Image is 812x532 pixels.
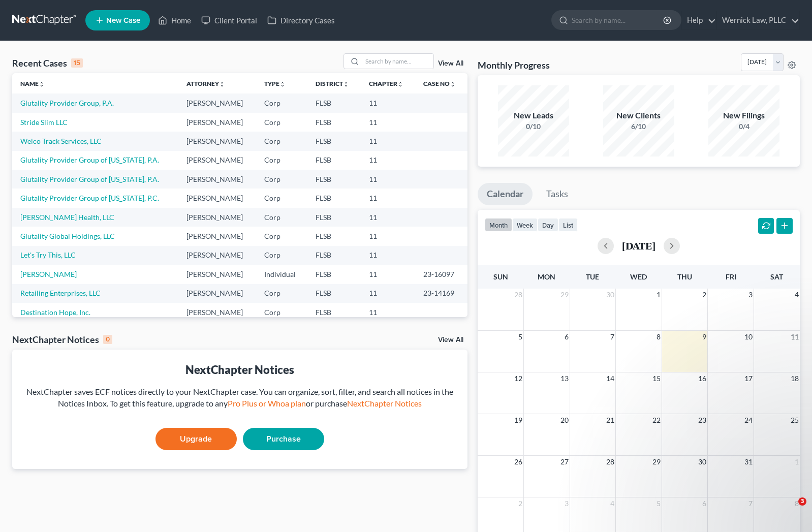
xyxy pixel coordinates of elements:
[155,428,237,450] a: Upgrade
[256,208,307,227] td: Corp
[178,132,256,150] td: [PERSON_NAME]
[307,132,361,150] td: FLSB
[369,80,403,87] a: Chapterunfold_more
[708,110,779,121] div: New Filings
[256,284,307,303] td: Corp
[12,333,112,346] div: NextChapter Notices
[20,175,159,183] a: Glutality Provider Group of [US_STATE], P.A.
[20,386,459,410] div: NextChapter saves ECF notices directly to your NextChapter case. You can organize, sort, filter, ...
[605,456,615,468] span: 28
[20,194,159,202] a: Glutality Provider Group of [US_STATE], P.C.
[362,54,433,69] input: Search by name...
[605,372,615,385] span: 14
[605,289,615,301] span: 30
[20,80,45,87] a: Nameunfold_more
[196,11,262,29] a: Client Portal
[397,81,403,87] i: unfold_more
[20,137,102,145] a: Welco Track Services, LLC
[361,132,415,150] td: 11
[517,331,523,343] span: 5
[361,246,415,265] td: 11
[20,270,77,278] a: [PERSON_NAME]
[558,218,578,232] button: list
[361,151,415,170] td: 11
[178,303,256,322] td: [PERSON_NAME]
[20,118,68,127] a: Stride Slim LLC
[361,284,415,303] td: 11
[307,208,361,227] td: FLSB
[798,497,806,506] span: 3
[512,218,538,232] button: week
[219,81,225,87] i: unfold_more
[262,11,340,29] a: Directory Cases
[256,227,307,245] td: Corp
[538,272,555,281] span: Mon
[178,265,256,284] td: [PERSON_NAME]
[178,93,256,112] td: [PERSON_NAME]
[572,11,665,29] input: Search by name...
[361,208,415,227] td: 11
[256,151,307,170] td: Corp
[513,372,523,385] span: 12
[438,60,463,67] a: View All
[415,284,467,303] td: 23-14169
[256,265,307,284] td: Individual
[178,170,256,189] td: [PERSON_NAME]
[537,183,577,205] a: Tasks
[178,113,256,132] td: [PERSON_NAME]
[513,456,523,468] span: 26
[493,272,508,281] span: Sun
[726,272,736,281] span: Fri
[701,289,707,301] span: 2
[794,289,800,301] span: 4
[655,289,662,301] span: 1
[243,428,324,450] a: Purchase
[178,208,256,227] td: [PERSON_NAME]
[682,11,716,29] a: Help
[777,497,802,522] iframe: Intercom live chat
[256,246,307,265] td: Corp
[178,151,256,170] td: [PERSON_NAME]
[708,121,779,132] div: 0/4
[438,336,463,343] a: View All
[498,110,569,121] div: New Leads
[20,155,159,164] a: Glutality Provider Group of [US_STATE], P.A.
[609,331,615,343] span: 7
[770,272,783,281] span: Sat
[20,308,90,317] a: Destination Hope, Inc.
[609,497,615,510] span: 4
[256,132,307,150] td: Corp
[603,110,674,121] div: New Clients
[564,497,570,510] span: 3
[307,284,361,303] td: FLSB
[20,99,114,107] a: Glutality Provider Group, P.A.
[20,362,459,378] div: NextChapter Notices
[12,57,83,69] div: Recent Cases
[361,265,415,284] td: 11
[316,80,349,87] a: Districtunfold_more
[307,113,361,132] td: FLSB
[513,414,523,426] span: 19
[605,414,615,426] span: 21
[747,289,754,301] span: 3
[153,11,196,29] a: Home
[307,227,361,245] td: FLSB
[103,335,112,344] div: 0
[559,372,570,385] span: 13
[256,189,307,207] td: Corp
[677,272,692,281] span: Thu
[630,272,647,281] span: Wed
[717,11,799,29] a: Wernick Law, PLLC
[256,170,307,189] td: Corp
[517,497,523,510] span: 2
[361,170,415,189] td: 11
[485,218,512,232] button: month
[423,80,456,87] a: Case Nounfold_more
[307,246,361,265] td: FLSB
[415,265,467,284] td: 23-16097
[559,289,570,301] span: 29
[586,272,599,281] span: Tue
[228,398,306,408] a: Pro Plus or Whoa plan
[603,121,674,132] div: 6/10
[256,113,307,132] td: Corp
